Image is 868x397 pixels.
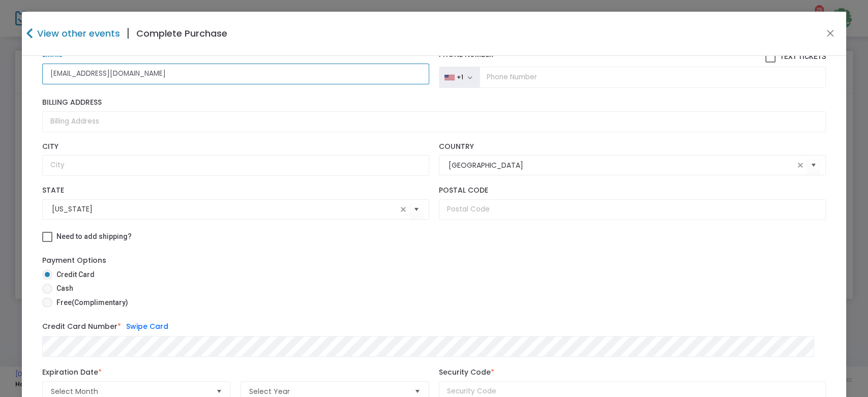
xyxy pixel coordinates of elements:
label: Expiration Date [42,367,102,378]
input: Email [42,64,429,84]
input: City [42,155,429,176]
button: Close [824,27,837,40]
span: Free [52,297,128,308]
span: Text Tickets [780,52,826,60]
input: Phone Number [480,67,826,88]
div: +1 [457,73,463,81]
span: Select Month [51,386,208,396]
button: +1 [439,67,480,88]
h4: Complete Purchase [136,26,227,40]
input: Postal Code [439,199,826,220]
span: Select Year [249,386,406,396]
label: Payment Options [42,255,106,266]
span: Need to add shipping? [56,232,132,240]
span: clear [794,159,806,171]
label: Credit Card Number [42,321,826,332]
label: Postal Code [439,186,826,195]
label: City [42,142,429,151]
label: Phone Number [439,50,826,63]
input: Select Country [448,160,794,171]
label: Billing Address [42,98,826,107]
label: Country [439,142,826,151]
span: (Complimentary) [72,298,128,307]
input: Select State [52,204,397,215]
span: | [120,24,136,43]
span: clear [397,203,409,216]
label: State [42,186,429,195]
button: Select [409,199,424,220]
a: Swipe Card [126,321,168,331]
label: Email [42,50,429,59]
span: Credit Card [52,269,95,280]
span: Cash [52,283,73,294]
label: Security Code [439,367,494,378]
h4: View other events [35,26,120,40]
input: Billing Address [42,111,826,132]
button: Select [806,155,820,176]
